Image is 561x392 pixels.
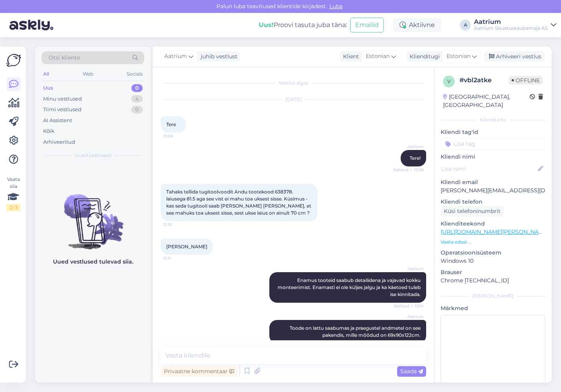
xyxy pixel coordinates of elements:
div: 0 [131,84,143,92]
p: Kliendi telefon [441,198,545,206]
p: Kliendi nimi [441,153,545,161]
span: Nähtud ✓ 13:06 [393,167,424,173]
div: A [460,20,471,31]
p: [PERSON_NAME][EMAIL_ADDRESS][DOMAIN_NAME] [441,186,545,195]
div: Aktiivne [393,18,441,32]
p: Operatsioonisüsteem [441,249,545,257]
div: Kliendi info [441,116,545,123]
span: Enamus tooteid saabub detailidena ja vajavad kokku monteerimist. Enamasti ei ole küljes jalgu ja ... [278,277,422,297]
div: Klient [340,52,359,61]
div: Vaata siia [6,176,20,211]
img: Askly Logo [6,53,21,68]
div: Privaatne kommentaar [161,366,237,377]
span: 13:10 [163,222,192,228]
img: No chats [35,180,151,251]
span: Nähtud ✓ 13:14 [394,303,424,309]
div: Socials [125,69,144,79]
div: 4 [131,95,143,103]
div: Aatrium Sisustuskaubamaja AS [474,25,548,31]
div: Kõik [43,127,54,135]
div: # vbl2atke [459,76,508,85]
p: Chrome [TECHNICAL_ID] [441,276,545,285]
div: Arhiveeritud [43,138,75,146]
div: Arhiveeri vestlus [484,51,545,62]
span: Estonian [366,52,390,61]
div: [DATE] [161,96,426,103]
div: 2 / 3 [6,204,20,211]
span: Estonian [447,52,470,61]
div: Tiimi vestlused [43,106,82,114]
div: Proovi tasuta juba täna: [259,20,347,30]
span: Aatrium [164,52,187,61]
p: Märkmed [441,304,545,313]
span: 13:11 [163,255,192,261]
div: Klienditugi [407,52,440,61]
span: Toode on lattu saabumas ja praegustel andmetel on see pakendis, mille mõõdud on 69x90x122cm. [290,325,422,338]
b: Uus! [259,21,274,29]
div: Minu vestlused [43,95,82,103]
div: Uus [43,84,53,92]
span: Aatrium [394,266,424,272]
span: Saada [400,368,423,375]
p: Vaata edasi ... [441,238,545,246]
span: Tere [166,121,176,127]
span: v [447,78,450,84]
p: Kliendi tag'id [441,128,545,136]
span: Uued vestlused [75,152,111,159]
div: juhib vestlust [198,52,238,61]
p: Brauser [441,268,545,276]
p: Windows 10 [441,257,545,265]
span: Aatrium [394,314,424,320]
span: Tahaks tellida tugitoolvoodit Andu tootekood 638378. laiusega 81.5 aga see vist ei mahu toa ukses... [166,189,312,216]
div: [PERSON_NAME] [441,293,545,300]
div: Küsi telefoninumbrit [441,206,504,217]
div: All [42,69,51,79]
div: [GEOGRAPHIC_DATA], [GEOGRAPHIC_DATA] [443,93,530,109]
div: AI Assistent [43,117,72,125]
div: Aatrium [474,19,548,25]
p: Kliendi email [441,178,545,186]
span: Offline [508,76,543,85]
span: Luba [327,3,345,10]
div: Web [81,69,95,79]
p: Klienditeekond [441,220,545,228]
a: AatriumAatrium Sisustuskaubamaja AS [474,19,556,31]
div: 0 [131,106,143,114]
span: 13:06 [163,133,192,139]
span: Otsi kliente [49,54,80,62]
span: [PERSON_NAME] [166,244,207,249]
input: Lisa nimi [441,164,536,173]
div: Vestlus algas [161,79,426,87]
input: Lisa tag [441,138,545,150]
a: [URL][DOMAIN_NAME][PERSON_NAME] [441,228,549,235]
span: Aatrium [394,144,424,150]
p: Uued vestlused tulevad siia. [53,258,133,266]
span: Tere! [410,155,421,161]
button: Emailid [350,18,384,33]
